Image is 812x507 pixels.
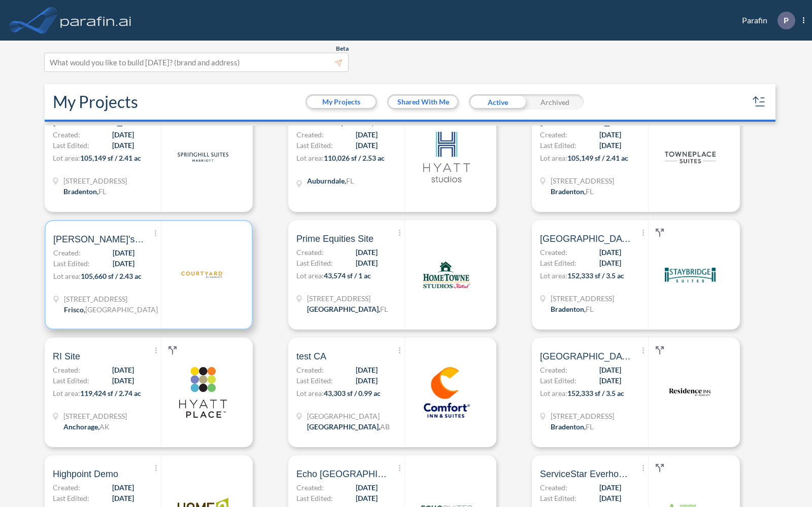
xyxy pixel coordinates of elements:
span: [DATE] [356,258,378,268]
span: Lot area: [540,154,567,162]
span: Last Edited: [296,493,333,503]
span: Highpoint Demo [53,468,118,480]
div: Bradenton, FL [551,304,593,314]
a: test CACreated:[DATE]Last Edited:[DATE]Lot area:43,303 sf / 0.99 ac[GEOGRAPHIC_DATA][GEOGRAPHIC_D... [284,338,528,447]
span: Last Edited: [296,375,333,386]
span: 105,660 sf / 2.43 ac [81,272,142,280]
div: Bradenton, FL [551,421,593,432]
a: Polk County ExampleCreated:[DATE]Last Edited:[DATE]Lot area:110,026 sf / 2.53 acAuburndale,FLlogo [284,102,528,212]
span: 110,026 sf / 2.53 ac [324,154,385,162]
span: 152,333 sf / 3.5 ac [567,389,624,397]
span: Created: [540,247,567,258]
img: logo [421,132,472,183]
span: Bradenton , [63,187,98,196]
span: Prime Equities Site [296,233,374,245]
span: 4960 A St [63,411,127,421]
span: Created: [53,365,80,375]
span: FL [586,305,593,313]
span: [GEOGRAPHIC_DATA] , [307,305,380,313]
span: 6009 Exchange Way [551,293,614,304]
span: Lot area: [296,389,324,397]
span: Created: [540,129,567,140]
span: Last Edited: [540,140,577,151]
span: Created: [540,365,567,375]
img: logo [177,249,228,300]
button: My Projects [307,96,376,108]
div: Anchorage, AK [63,421,110,432]
span: Last Edited: [540,258,577,268]
div: Auburndale, FL [307,175,354,186]
span: ServiceStar Everhome [540,468,631,480]
span: Bradenton , [551,305,586,313]
span: Created: [53,482,80,493]
span: [DATE] [599,258,621,268]
span: Last Edited: [540,493,577,503]
span: [DATE] [112,129,134,140]
a: RI SiteCreated:[DATE]Last Edited:[DATE]Lot area:119,424 sf / 2.74 ac[STREET_ADDRESS]Anchorage,AKlogo [41,338,284,447]
span: Created: [296,247,324,258]
span: [GEOGRAPHIC_DATA] [85,305,158,314]
span: [DATE] [599,482,621,493]
span: [DATE] [112,482,134,493]
a: [GEOGRAPHIC_DATA]Created:[DATE]Last Edited:[DATE]Lot area:152,333 sf / 3.5 ac[STREET_ADDRESS]Brad... [528,338,771,447]
span: 105,149 sf / 2.41 ac [567,154,628,162]
span: Lakewood Ranch Hotel [540,350,631,363]
img: logo [665,249,716,300]
span: [DATE] [356,129,378,140]
span: Last Edited: [540,375,577,386]
span: Lakewood Ranch Hotel [540,233,631,245]
img: logo [665,367,716,418]
div: Bradenton, FL [551,186,593,197]
span: FL [586,187,593,196]
a: [GEOGRAPHIC_DATA]Created:[DATE]Last Edited:[DATE]Lot area:105,149 sf / 2.41 ac[STREET_ADDRESS]Bra... [528,102,771,212]
span: Bradenton , [551,187,586,196]
span: Echo Naples [296,468,388,480]
span: Lot area: [53,154,80,162]
span: FL [586,422,593,431]
span: Last Edited: [53,258,90,269]
span: Lot area: [540,389,567,397]
span: Lot area: [296,271,324,280]
img: logo [58,10,133,30]
span: Lot area: [540,271,567,280]
span: Created: [53,129,80,140]
span: [GEOGRAPHIC_DATA] , [307,422,380,431]
a: [GEOGRAPHIC_DATA]Created:[DATE]Last Edited:[DATE]Lot area:152,333 sf / 3.5 ac[STREET_ADDRESS]Brad... [528,220,771,330]
span: Auburndale , [307,176,346,185]
span: Last Edited: [53,493,89,503]
span: [DATE] [356,375,378,386]
span: Last Edited: [296,258,333,268]
span: 152,333 sf / 3.5 ac [567,271,624,280]
div: Archived [526,94,584,110]
span: [DATE] [599,493,621,503]
span: [DATE] [356,247,378,258]
span: [DATE] [112,140,134,151]
span: [DATE] [599,129,621,140]
span: [DATE] [112,365,134,375]
span: AK [99,422,110,431]
span: [DATE] [599,365,621,375]
span: test CA [296,350,326,363]
span: Frisco , [64,305,85,314]
span: [DATE] [112,375,134,386]
span: [DATE] [356,140,378,151]
span: [DATE] [113,258,134,269]
img: logo [665,132,716,183]
span: 43,303 sf / 0.99 ac [324,389,381,397]
span: Last Edited: [53,140,89,151]
span: 6009 Exchange Way [63,175,127,186]
span: Last Edited: [53,375,89,386]
span: Calgary Trail NW [307,411,390,421]
span: 43,574 sf / 1 ac [324,271,371,280]
span: 6009 Exchange Way [551,411,614,421]
span: [DATE] [113,247,134,258]
span: [DATE] [599,140,621,151]
span: Raj's hotel [53,233,145,245]
button: sort [751,94,767,110]
span: 6009 Exchange Way [551,175,614,186]
span: 119,424 sf / 2.74 ac [80,389,141,397]
span: FL [346,176,354,185]
span: RI Site [53,350,80,363]
span: Anchorage , [63,422,99,431]
img: logo [178,132,228,183]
